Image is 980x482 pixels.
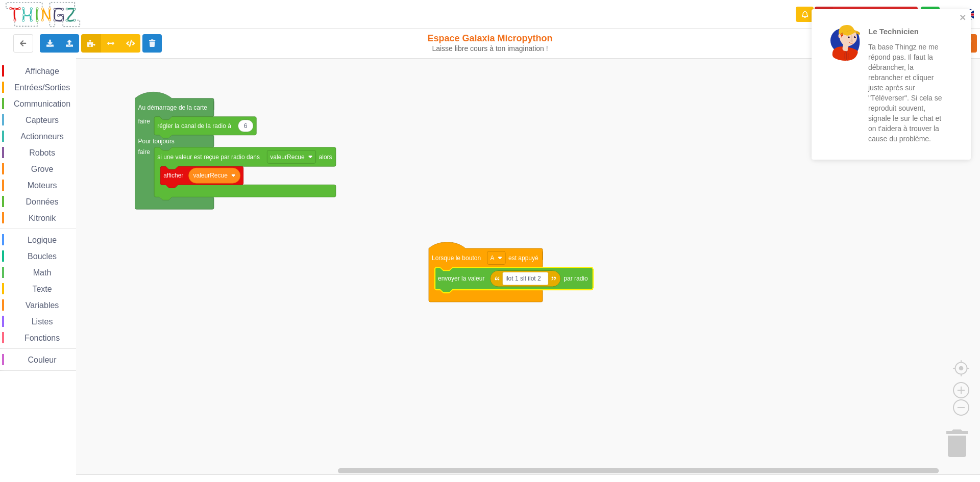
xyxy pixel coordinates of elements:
[30,165,55,173] span: Grove
[405,33,576,53] div: Espace Galaxia Micropython
[24,197,60,206] span: Données
[24,116,60,124] span: Capteurs
[138,148,151,156] text: faire
[30,317,55,326] span: Listes
[815,7,918,22] button: Appairer une carte
[563,275,588,282] text: par radio
[24,301,61,310] span: Variables
[505,275,541,282] text: ilot 1 slt ilot 2
[12,99,72,108] span: Communication
[508,255,538,262] text: est appuyé
[28,148,57,157] span: Robots
[193,172,228,179] text: valeurRecue
[5,1,81,28] img: thingz_logo.png
[26,236,58,244] span: Logique
[157,153,260,160] text: si une valeur est reçue par radio dans
[23,334,61,342] span: Fonctions
[432,255,481,262] text: Lorsque le bouton
[19,132,65,141] span: Actionneurs
[270,153,305,160] text: valeurRecue
[438,275,484,282] text: envoyer la valeur
[27,214,57,222] span: Kitronik
[960,13,967,23] button: close
[26,181,59,190] span: Moteurs
[868,42,948,144] p: Ta base Thingz ne me répond pas. Il faut la débrancher, la rebrancher et cliquer juste après sur ...
[138,138,175,145] text: Pour toujours
[23,67,60,75] span: Affichage
[27,356,58,364] span: Couleur
[163,172,183,179] text: afficher
[868,26,948,37] p: Le Technicien
[491,255,495,262] text: A
[13,83,71,92] span: Entrées/Sorties
[157,122,231,130] text: régler la canal de la radio à
[138,118,151,125] text: faire
[244,122,248,130] text: 6
[26,252,58,261] span: Boucles
[405,44,576,53] div: Laisse libre cours à ton imagination !
[32,268,53,277] span: Math
[138,104,208,111] text: Au démarrage de la carte
[319,153,332,160] text: alors
[31,285,53,293] span: Texte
